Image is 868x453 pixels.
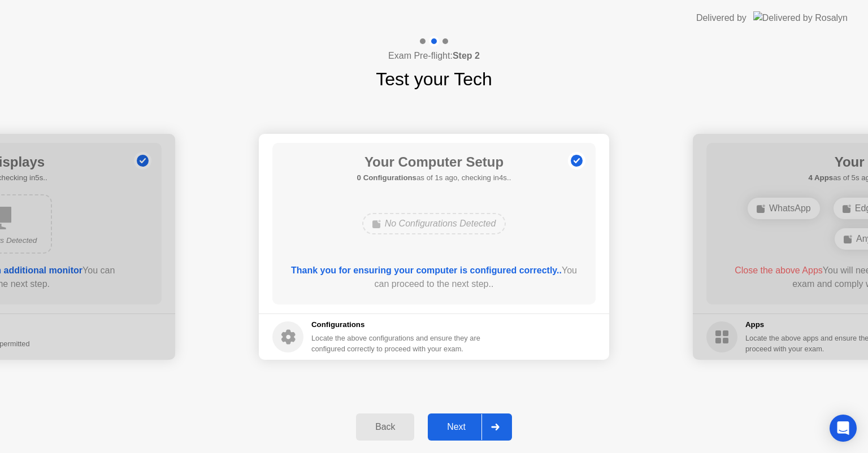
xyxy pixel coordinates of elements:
h1: Test your Tech [376,66,492,93]
img: Delivered by Rosalyn [753,11,848,24]
b: Step 2 [453,51,480,60]
div: Locate the above configurations and ensure they are configured correctly to proceed with your exam. [311,333,483,354]
div: You can proceed to the next step.. [289,264,580,291]
h5: Configurations [311,319,483,330]
h5: as of 1s ago, checking in4s.. [357,172,511,184]
button: Back [356,413,414,441]
button: Next [428,413,512,441]
div: No Configurations Detected [362,213,506,234]
div: Back [359,422,411,432]
div: Delivered by [696,11,747,25]
h1: Your Computer Setup [357,152,511,172]
div: Next [431,422,481,432]
div: Open Intercom Messenger [830,415,857,442]
b: 0 Configurations [357,173,416,182]
h4: Exam Pre-flight: [388,49,480,63]
b: Thank you for ensuring your computer is configured correctly.. [291,265,562,275]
